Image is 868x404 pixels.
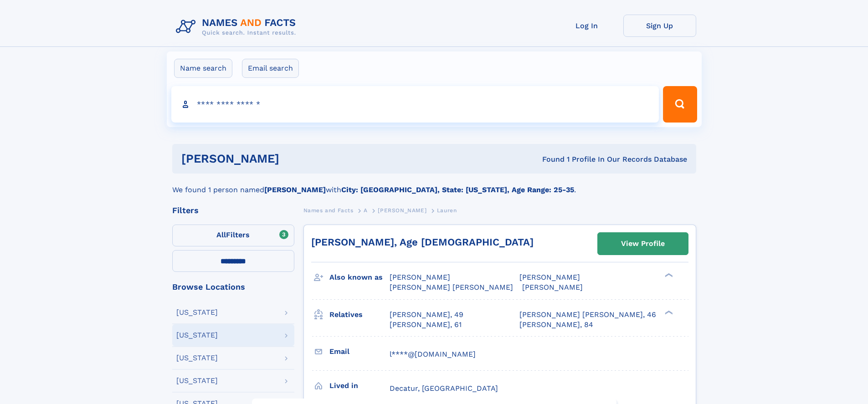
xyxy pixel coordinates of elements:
div: Browse Locations [172,283,294,291]
button: Search Button [663,86,697,123]
a: [PERSON_NAME], 61 [390,320,462,330]
a: [PERSON_NAME], 84 [519,320,593,330]
img: Logo Names and Facts [172,15,303,39]
label: Email search [242,59,299,78]
div: ❯ [663,309,673,315]
label: Filters [172,225,294,246]
a: [PERSON_NAME], 49 [390,310,463,320]
div: [US_STATE] [176,309,218,316]
span: [PERSON_NAME] [PERSON_NAME] [390,283,513,291]
span: [PERSON_NAME] [522,283,583,291]
span: [PERSON_NAME] [519,273,580,281]
h3: Email [329,344,390,359]
span: Lauren [437,207,457,214]
a: View Profile [598,233,688,255]
a: Names and Facts [303,205,354,216]
h3: Lived in [329,378,390,394]
div: View Profile [621,233,665,254]
span: [PERSON_NAME] [390,273,450,281]
a: [PERSON_NAME], Age [DEMOGRAPHIC_DATA] [311,236,534,248]
div: [US_STATE] [176,354,218,362]
span: A [364,207,368,214]
label: Name search [174,59,232,78]
span: All [216,230,226,239]
a: [PERSON_NAME] [378,205,426,216]
b: [PERSON_NAME] [264,185,326,194]
div: We found 1 person named with . [172,174,696,195]
div: Found 1 Profile In Our Records Database [411,154,687,164]
div: Filters [172,206,294,215]
b: City: [GEOGRAPHIC_DATA], State: [US_STATE], Age Range: 25-35 [341,185,574,194]
h1: [PERSON_NAME] [181,153,411,164]
a: Log In [550,15,623,37]
h3: Also known as [329,270,390,285]
div: ❯ [663,272,673,278]
a: Sign Up [623,15,696,37]
h3: Relatives [329,307,390,322]
input: search input [171,86,659,123]
div: [US_STATE] [176,377,218,384]
span: Decatur, [GEOGRAPHIC_DATA] [390,384,498,393]
span: [PERSON_NAME] [378,207,426,214]
div: [US_STATE] [176,332,218,339]
a: A [364,205,368,216]
a: [PERSON_NAME] [PERSON_NAME], 46 [519,310,656,320]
